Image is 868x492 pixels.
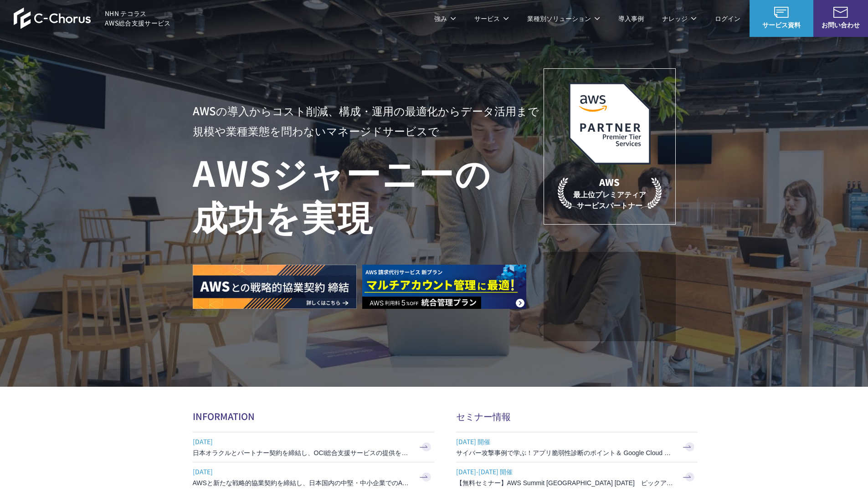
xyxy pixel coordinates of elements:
h3: サイバー攻撃事例で学ぶ！アプリ脆弱性診断のポイント＆ Google Cloud セキュリティ対策 [456,448,675,457]
h2: セミナー情報 [456,410,698,423]
a: ログイン [715,14,740,23]
span: お問い合わせ [813,20,868,30]
h3: 日本オラクルとパートナー契約を締結し、OCI総合支援サービスの提供を開始 [193,448,411,457]
p: ナレッジ [662,14,697,23]
p: AWSの導入からコスト削減、 構成・運用の最適化からデータ活用まで 規模や業種業態を問わない マネージドサービスで [193,101,544,141]
img: お問い合わせ [833,7,848,18]
a: [DATE]-[DATE] 開催 【無料セミナー】AWS Summit [GEOGRAPHIC_DATA] [DATE] ピックアップセッション [456,462,698,492]
img: AWS請求代行サービス 統合管理プラン [362,265,526,309]
span: [DATE] [193,435,411,448]
a: 導入事例 [618,14,644,23]
img: 契約件数 [562,266,657,332]
a: [DATE] 日本オラクルとパートナー契約を締結し、OCI総合支援サービスの提供を開始 [193,432,434,462]
span: サービス資料 [750,20,813,30]
p: 強み [434,14,456,23]
span: [DATE] [193,465,411,478]
span: NHN テコラス AWS総合支援サービス [105,9,171,28]
p: 業種別ソリューション [527,14,600,23]
h3: 【無料セミナー】AWS Summit [GEOGRAPHIC_DATA] [DATE] ピックアップセッション [456,478,675,487]
img: AWSとの戦略的協業契約 締結 [193,265,357,309]
p: 最上位プレミアティア サービスパートナー [558,175,662,210]
h1: AWS ジャーニーの 成功を実現 [193,150,544,237]
a: [DATE] AWSと新たな戦略的協業契約を締結し、日本国内の中堅・中小企業でのAWS活用を加速 [193,462,434,492]
a: [DATE] 開催 サイバー攻撃事例で学ぶ！アプリ脆弱性診断のポイント＆ Google Cloud セキュリティ対策 [456,432,698,462]
em: AWS [599,175,620,189]
p: サービス [474,14,509,23]
span: [DATE] 開催 [456,435,675,448]
span: [DATE]-[DATE] 開催 [456,465,675,478]
img: AWS総合支援サービス C-Chorus サービス資料 [774,7,789,18]
h2: INFORMATION [193,410,434,423]
a: AWS総合支援サービス C-Chorus NHN テコラスAWS総合支援サービス [14,7,171,29]
img: AWSプレミアティアサービスパートナー [569,82,651,164]
h3: AWSと新たな戦略的協業契約を締結し、日本国内の中堅・中小企業でのAWS活用を加速 [193,478,411,487]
